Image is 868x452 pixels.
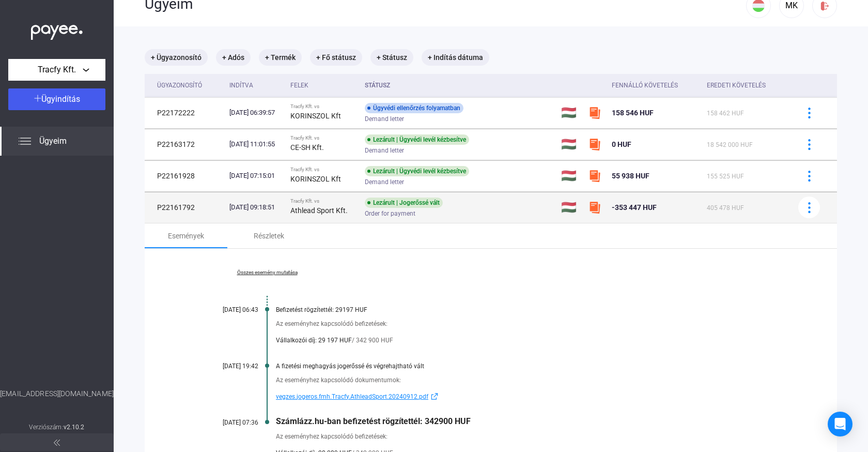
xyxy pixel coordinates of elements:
div: Indítva [229,79,253,92]
img: logout-red [819,1,830,11]
span: 55 938 HUF [612,172,649,180]
mat-chip: + Indítás dátuma [422,49,489,66]
div: [DATE] 07:36 [196,419,258,426]
img: more-blue [804,108,815,118]
img: list.svg [19,135,31,147]
img: external-link-blue [428,393,441,400]
span: -353 447 HUF [612,203,657,212]
div: [DATE] 19:42 [196,363,258,370]
div: Számlázz.hu-ban befizetést rögzítettél: 342900 HUF [276,416,785,426]
div: Open Intercom Messenger [828,412,853,436]
div: A fizetési meghagyás jogerőssé és végrehajtható vált [276,363,785,370]
mat-chip: + Ügyazonosító [145,49,208,66]
span: vegzes.jogeros.fmh.Tracfy.AthleadSport.20240912.pdf [276,390,428,403]
span: 158 462 HUF [707,110,744,117]
span: 18 542 000 HUF [707,141,753,148]
td: P22163172 [145,129,225,160]
button: Ügyindítás [8,88,105,110]
div: Ügyvédi ellenőrzés folyamatban [365,103,463,113]
img: arrow-double-left-grey.svg [54,440,60,446]
img: more-blue [804,202,815,213]
button: Tracfy Kft. [8,59,105,81]
mat-chip: + Adós [216,49,251,66]
img: plus-white.svg [34,95,41,102]
img: white-payee-white-dot.svg [31,19,83,40]
div: Az eseményhez kapcsolódó befizetések: [276,319,785,329]
span: Demand letter [365,176,404,188]
div: Lezárult | Jogerőssé vált [365,198,443,208]
div: Eredeti követelés [707,79,785,92]
div: Tracfy Kft. vs [290,103,357,110]
mat-chip: + Termék [259,49,302,66]
mat-chip: + Státusz [370,49,413,66]
span: Demand letter [365,113,404,125]
div: Lezárult | Ügyvédi levél kézbesítve [365,134,469,145]
div: [DATE] 06:43 [196,306,258,313]
div: Lezárult | Ügyvédi levél kézbesítve [365,166,469,176]
span: Demand letter [365,144,404,157]
span: Ügyeim [39,135,67,147]
td: P22172222 [145,97,225,128]
strong: Athlead Sport Kft. [290,206,348,215]
img: szamlazzhu-mini [588,138,601,150]
div: Indítva [229,79,282,92]
img: szamlazzhu-mini [588,107,601,119]
strong: v2.10.2 [64,424,85,431]
div: Részletek [254,230,284,242]
strong: KORINSZOL Kft [290,175,341,183]
div: Tracfy Kft. vs [290,198,357,204]
img: more-blue [804,139,815,150]
mat-chip: + Fő státusz [310,49,362,66]
div: Az eseményhez kapcsolódó befizetések: [276,431,785,442]
img: szamlazzhu-mini [588,201,601,214]
div: Tracfy Kft. vs [290,135,357,141]
div: [DATE] 11:01:55 [229,139,282,149]
span: 155 525 HUF [707,173,744,180]
div: Ügyazonosító [157,79,202,92]
span: 0 HUF [612,140,631,148]
img: szamlazzhu-mini [588,170,601,182]
strong: CE-SH Kft. [290,143,324,152]
a: vegzes.jogeros.fmh.Tracfy.AthleadSport.20240912.pdfexternal-link-blue [276,390,785,403]
div: Felek [290,79,357,92]
div: [DATE] 09:18:51 [229,202,282,213]
span: / 342 900 HUF [352,334,393,346]
span: Tracfy Kft. [38,64,76,76]
th: Státusz [361,74,557,97]
div: [DATE] 06:39:57 [229,108,282,118]
td: 🇭🇺 [557,192,584,223]
img: more-blue [804,171,815,182]
td: 🇭🇺 [557,160,584,191]
td: P22161928 [145,160,225,191]
div: Fennálló követelés [612,79,678,92]
div: Felek [290,79,308,92]
strong: KORINSZOL Kft [290,112,341,120]
span: Order for payment [365,207,415,220]
button: more-blue [798,197,820,218]
button: more-blue [798,165,820,187]
a: Összes esemény mutatása [196,269,338,276]
span: 158 546 HUF [612,109,654,117]
span: Vállalkozói díj: 29 197 HUF [276,334,352,346]
td: P22161792 [145,192,225,223]
div: Fennálló követelés [612,79,699,92]
button: more-blue [798,133,820,155]
span: Ügyindítás [41,94,80,104]
div: [DATE] 07:15:01 [229,171,282,181]
div: Befizetést rögzítettél: 29197 HUF [276,306,785,313]
div: Események [168,230,204,242]
button: more-blue [798,102,820,124]
div: Tracfy Kft. vs [290,167,357,173]
div: Ügyazonosító [157,79,221,92]
span: 405 478 HUF [707,204,744,212]
div: Az eseményhez kapcsolódó dokumentumok: [276,375,785,385]
div: Eredeti követelés [707,79,766,92]
td: 🇭🇺 [557,129,584,160]
td: 🇭🇺 [557,97,584,128]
